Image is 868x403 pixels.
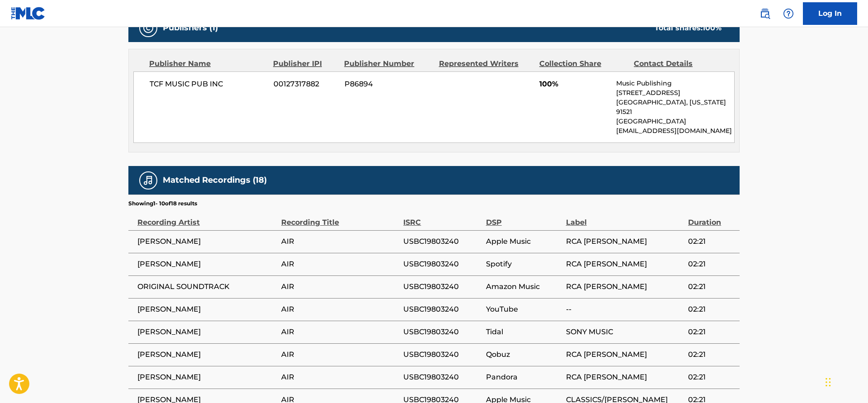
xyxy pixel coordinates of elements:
img: Matched Recordings [143,175,154,186]
p: [GEOGRAPHIC_DATA], [US_STATE] 91521 [616,98,734,117]
img: search [759,8,770,19]
span: RCA [PERSON_NAME] [566,236,684,247]
span: 02:21 [688,281,735,292]
p: [STREET_ADDRESS] [616,88,734,98]
div: DSP [486,208,561,228]
div: Help [779,5,797,23]
span: YouTube [486,304,561,315]
span: Pandora [486,372,561,383]
span: USBC19803240 [403,327,481,337]
div: Publisher IPI [273,58,337,69]
div: Drag [826,369,831,396]
span: 02:21 [688,259,735,270]
span: 02:21 [688,304,735,315]
div: Label [566,208,684,228]
a: Public Search [756,5,774,23]
span: 100 % [703,24,722,32]
div: Duration [688,208,735,228]
span: 00127317882 [274,79,338,90]
p: [GEOGRAPHIC_DATA] [616,117,734,126]
img: Publishers [143,23,154,33]
span: [PERSON_NAME] [137,372,277,383]
span: 02:21 [688,327,735,337]
span: USBC19803240 [403,372,481,383]
span: [PERSON_NAME] [137,327,277,337]
h5: Publishers (1) [163,23,218,33]
a: Log In [803,2,857,25]
span: [PERSON_NAME] [137,304,277,315]
span: AIR [281,259,399,270]
span: AIR [281,281,399,292]
div: Recording Title [281,208,399,228]
span: AIR [281,372,399,383]
span: Tidal [486,327,561,337]
span: 02:21 [688,372,735,383]
p: [EMAIL_ADDRESS][DOMAIN_NAME] [616,126,734,136]
div: Total shares: [655,23,722,33]
span: USBC19803240 [403,349,481,360]
div: ISRC [403,208,481,228]
p: Showing 1 - 10 of 18 results [128,199,197,208]
span: Qobuz [486,349,561,360]
span: RCA [PERSON_NAME] [566,281,684,292]
span: 02:21 [688,236,735,247]
span: 02:21 [688,349,735,360]
div: Publisher Number [344,58,432,69]
span: RCA [PERSON_NAME] [566,349,684,360]
span: USBC19803240 [403,259,481,270]
span: AIR [281,304,399,315]
span: RCA [PERSON_NAME] [566,372,684,383]
div: Represented Writers [439,58,533,69]
span: [PERSON_NAME] [137,236,277,247]
iframe: Chat Widget [823,360,868,403]
span: TCF MUSIC PUB INC [150,79,267,90]
img: help [783,8,794,19]
span: [PERSON_NAME] [137,349,277,360]
div: Publisher Name [149,58,266,69]
div: Collection Share [539,58,627,69]
span: Amazon Music [486,281,561,292]
div: Recording Artist [137,208,277,228]
span: ORIGINAL SOUNDTRACK [137,281,277,292]
span: P86894 [344,79,432,90]
span: AIR [281,327,399,337]
span: AIR [281,349,399,360]
img: MLC Logo [11,7,46,20]
span: 100% [539,79,609,90]
span: [PERSON_NAME] [137,259,277,270]
span: -- [566,304,684,315]
p: Music Publishing [616,79,734,88]
span: AIR [281,236,399,247]
span: SONY MUSIC [566,327,684,337]
span: RCA [PERSON_NAME] [566,259,684,270]
span: USBC19803240 [403,304,481,315]
span: USBC19803240 [403,281,481,292]
div: Contact Details [634,58,722,69]
h5: Matched Recordings (18) [163,175,267,185]
span: USBC19803240 [403,236,481,247]
span: Apple Music [486,236,561,247]
span: Spotify [486,259,561,270]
